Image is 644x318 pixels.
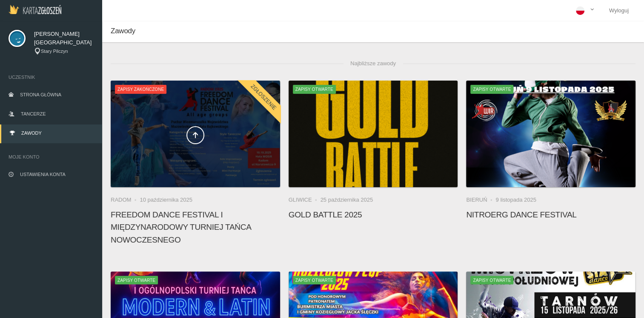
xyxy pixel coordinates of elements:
[289,81,458,187] img: Gold Battle 2025
[111,196,140,204] li: Radom
[466,208,635,221] h4: NitroErg Dance Festival
[289,196,321,204] li: Gliwice
[21,111,46,116] span: Tancerze
[9,73,94,81] span: Uczestnik
[111,27,135,35] span: Zawody
[236,70,290,124] div: Zgłoszenie
[289,81,458,187] a: Gold Battle 2025Zapisy otwarte
[470,85,513,93] span: Zapisy otwarte
[293,276,336,284] span: Zapisy otwarte
[115,85,166,93] span: Zapisy zakończone
[115,276,158,284] span: Zapisy otwarte
[293,85,336,93] span: Zapisy otwarte
[343,55,403,72] span: Najbliższe zawody
[289,208,458,221] h4: Gold Battle 2025
[34,48,94,55] div: Stary Pilczyn
[495,196,536,204] li: 9 listopada 2025
[140,196,192,204] li: 10 października 2025
[470,276,513,284] span: Zapisy otwarte
[9,153,94,161] span: Moje konto
[21,130,42,136] span: Zawody
[466,81,635,187] a: NitroErg Dance FestivalZapisy otwarte
[466,81,635,187] img: NitroErg Dance Festival
[321,196,373,204] li: 25 października 2025
[20,92,61,97] span: Strona główna
[9,30,26,47] img: svg
[34,30,94,47] span: [PERSON_NAME][GEOGRAPHIC_DATA]
[111,208,280,246] h4: FREEDOM DANCE FESTIVAL I Międzynarodowy Turniej Tańca Nowoczesnego
[20,172,66,177] span: Ustawienia konta
[9,5,61,14] img: Logo
[111,81,280,187] a: FREEDOM DANCE FESTIVAL I Międzynarodowy Turniej Tańca NowoczesnegoZapisy zakończoneZgłoszenie
[466,196,495,204] li: Bieruń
